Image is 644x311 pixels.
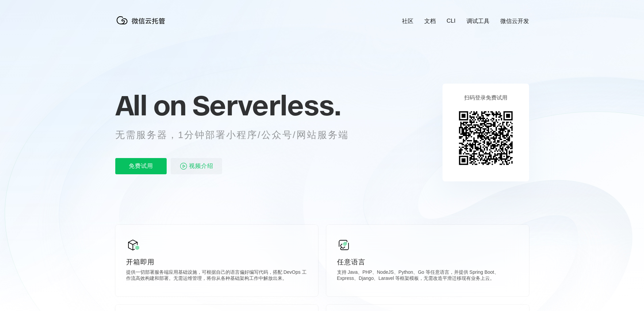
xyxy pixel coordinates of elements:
a: CLI [447,18,455,24]
p: 任意语言 [337,257,518,267]
p: 支持 Java、PHP、NodeJS、Python、Go 等任意语言，并提供 Spring Boot、Express、Django、Laravel 等框架模板，无需改造平滑迁移现有业务上云。 [337,269,518,283]
a: 社区 [402,17,413,25]
a: 文档 [424,17,436,25]
img: video_play.svg [180,162,188,170]
a: 调试工具 [467,17,490,25]
a: 微信云托管 [115,22,169,28]
span: Serverless. [192,88,341,122]
p: 无需服务器，1分钟部署小程序/公众号/网站服务端 [115,128,361,142]
p: 提供一切部署服务端应用基础设施，可根据自己的语言偏好编写代码，搭配 DevOps 工作流高效构建和部署。无需运维管理，将你从各种基础架构工作中解放出来。 [126,269,307,283]
p: 免费试用 [115,158,167,174]
span: 视频介绍 [189,158,213,174]
a: 微信云开发 [500,17,529,25]
img: 微信云托管 [115,14,169,27]
span: All on [115,88,186,122]
p: 开箱即用 [126,257,307,267]
p: 扫码登录免费试用 [464,94,507,102]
